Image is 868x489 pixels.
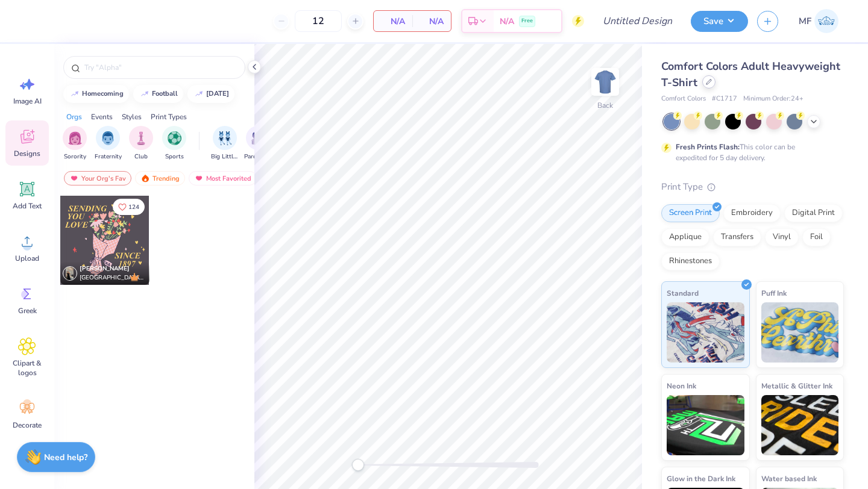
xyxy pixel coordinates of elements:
div: Styles [122,111,142,122]
span: # C1717 [712,94,737,104]
button: filter button [211,126,239,161]
div: Embroidery [723,204,781,222]
img: trend_line.gif [194,90,204,98]
img: Puff Ink [761,302,839,363]
span: Parent's Weekend [244,152,272,161]
img: trend_line.gif [140,90,149,98]
img: Parent's Weekend Image [251,131,265,145]
div: Vinyl [765,228,799,246]
span: N/A [500,15,514,28]
span: Designs [14,149,40,158]
div: This color can be expedited for 5 day delivery. [676,142,824,163]
div: Rhinestones [661,252,720,270]
span: Comfort Colors Adult Heavyweight T-Shirt [661,59,840,90]
button: filter button [244,126,272,161]
span: Big Little Reveal [211,152,239,161]
div: Trending [135,171,185,185]
div: Print Type [661,180,844,194]
span: Image AI [13,96,42,106]
div: Events [91,111,113,122]
button: football [133,85,183,103]
div: Print Types [151,111,187,122]
img: Big Little Reveal Image [218,131,231,145]
div: Back [597,100,613,111]
button: [DATE] [187,85,234,103]
span: Comfort Colors [661,94,706,104]
div: Most Favorited [189,171,257,185]
span: Sorority [64,152,86,161]
button: filter button [63,126,87,161]
img: Fraternity Image [101,131,115,145]
button: filter button [95,126,122,161]
img: trend_line.gif [70,90,80,98]
img: trending.gif [140,174,150,182]
div: Applique [661,228,709,246]
img: Neon Ink [667,395,744,455]
img: Sorority Image [68,131,82,145]
div: Foil [802,228,831,246]
span: Water based Ink [761,472,817,485]
span: Neon Ink [667,379,696,392]
div: Orgs [66,111,82,122]
strong: Need help? [44,452,87,463]
span: N/A [420,15,444,28]
div: filter for Parent's Weekend [244,126,272,161]
span: Upload [15,254,39,263]
div: Your Org's Fav [64,171,131,185]
span: MF [799,14,811,28]
strong: Fresh Prints Flash: [676,142,740,152]
input: – – [295,10,342,32]
span: [GEOGRAPHIC_DATA], [GEOGRAPHIC_DATA] [80,273,145,282]
span: Free [521,17,533,25]
div: filter for Sports [162,126,186,161]
img: Mia Fredrick [814,9,838,33]
img: most_fav.gif [194,174,204,182]
div: Screen Print [661,204,720,222]
span: Puff Ink [761,287,787,299]
span: Sports [165,152,184,161]
span: Greek [18,306,37,316]
div: football [152,90,178,97]
span: N/A [381,15,405,28]
span: Club [134,152,148,161]
input: Untitled Design [593,9,682,33]
img: Standard [667,302,744,363]
img: Club Image [134,131,148,145]
span: Minimum Order: 24 + [743,94,804,104]
div: homecoming [82,90,124,97]
img: Sports Image [168,131,181,145]
img: Metallic & Glitter Ink [761,395,839,455]
div: filter for Fraternity [95,126,122,161]
span: Decorate [13,420,42,430]
span: [PERSON_NAME] [80,264,130,273]
div: Transfers [713,228,761,246]
span: Standard [667,287,699,299]
button: Like [113,199,145,215]
div: filter for Sorority [63,126,87,161]
div: filter for Big Little Reveal [211,126,239,161]
span: 124 [128,204,139,210]
div: Digital Print [784,204,843,222]
span: Fraternity [95,152,122,161]
button: filter button [129,126,153,161]
button: Save [691,11,748,32]
span: Metallic & Glitter Ink [761,379,832,392]
input: Try "Alpha" [83,61,237,73]
img: most_fav.gif [69,174,79,182]
button: filter button [162,126,186,161]
div: filter for Club [129,126,153,161]
div: halloween [206,90,229,97]
button: homecoming [63,85,129,103]
span: Add Text [13,201,42,211]
img: Back [593,70,617,94]
a: MF [793,9,844,33]
span: Glow in the Dark Ink [667,472,735,485]
div: Accessibility label [352,459,364,471]
span: Clipart & logos [7,358,47,378]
